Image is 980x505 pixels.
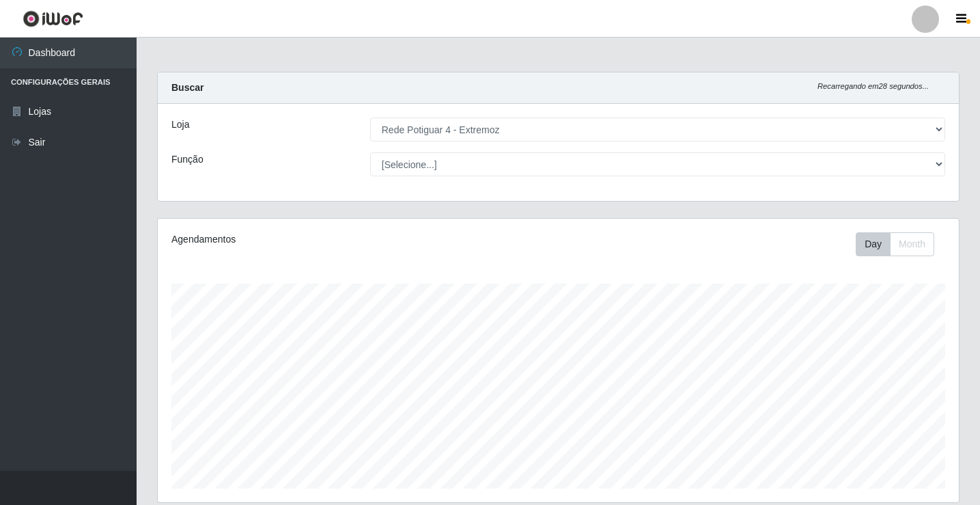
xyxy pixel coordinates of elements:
[856,232,934,256] div: First group
[890,232,934,256] button: Month
[171,118,189,132] label: Loja
[171,232,482,247] div: Agendamentos
[171,82,204,93] strong: Buscar
[817,82,929,90] i: Recarregando em 28 segundos...
[171,152,204,167] label: Função
[856,232,891,256] button: Day
[23,10,83,27] img: CoreUI Logo
[856,232,945,256] div: Toolbar with button groups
